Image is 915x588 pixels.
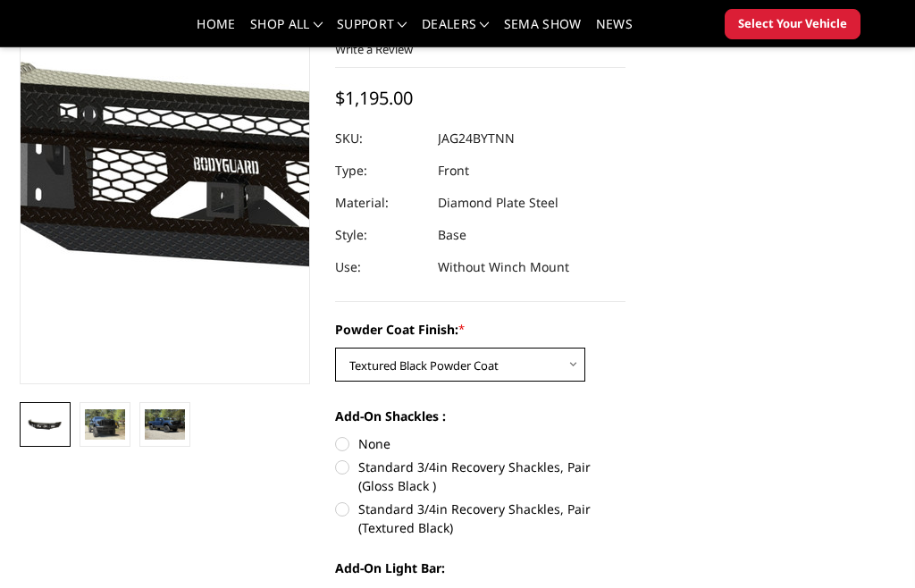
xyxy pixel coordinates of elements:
label: None [335,434,625,453]
img: 2024-2025 GMC 2500-3500 - FT Series - Base Front Bumper [85,409,125,440]
dt: Style: [335,219,424,251]
dt: SKU: [335,122,424,155]
dt: Material: [335,187,424,219]
a: Support [337,18,407,44]
img: 2024-2025 GMC 2500-3500 - FT Series - Base Front Bumper [145,409,185,440]
dd: JAG24BYTNN [438,122,515,155]
button: Select Your Vehicle [725,9,860,39]
dd: Front [438,155,469,187]
a: Write a Review [335,41,413,57]
span: $1,195.00 [335,86,413,110]
a: shop all [250,18,323,44]
a: Home [197,18,235,44]
dt: Use: [335,251,424,283]
a: News [596,18,633,44]
label: Standard 3/4in Recovery Shackles, Pair (Textured Black) [335,500,625,537]
dd: Base [438,219,466,251]
a: Dealers [422,18,490,44]
a: SEMA Show [504,18,582,44]
img: 2024-2025 GMC 2500-3500 - FT Series - Base Front Bumper [25,416,65,434]
span: Select Your Vehicle [738,15,847,33]
label: Add-On Light Bar: [335,559,625,577]
label: Standard 3/4in Recovery Shackles, Pair (Gloss Black ) [335,458,625,495]
dd: Diamond Plate Steel [438,187,558,219]
label: Add-On Shackles : [335,407,625,425]
label: Powder Coat Finish: [335,320,625,339]
dd: Without Winch Mount [438,251,569,283]
dt: Type: [335,155,424,187]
